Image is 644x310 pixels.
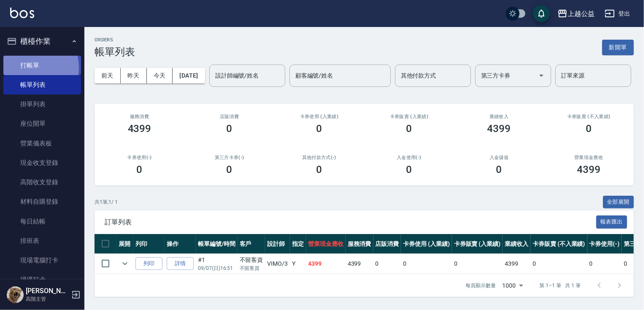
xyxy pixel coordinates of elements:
[374,155,444,160] h2: 入金使用(-)
[530,234,587,254] th: 卡券販賣 (不入業績)
[165,234,196,254] th: 操作
[401,234,452,254] th: 卡券使用 (入業績)
[121,68,147,84] button: 昨天
[3,75,81,94] a: 帳單列表
[503,234,530,254] th: 業績收入
[499,274,526,297] div: 1000
[128,123,152,135] h3: 4399
[602,40,634,55] button: 新開單
[3,94,81,114] a: 掛單列表
[596,216,628,229] button: 報表匯出
[452,234,503,254] th: 卡券販賣 (入業績)
[503,254,530,274] td: 4399
[465,282,496,289] p: 每頁顯示數量
[346,234,373,254] th: 服務消費
[406,164,412,175] h3: 0
[3,192,81,211] a: 材料自購登錄
[116,234,133,254] th: 展開
[535,69,548,82] button: Open
[452,254,503,274] td: 0
[227,123,233,135] h3: 0
[601,6,634,22] button: 登出
[306,254,346,274] td: 4399
[3,114,81,133] a: 座位開單
[530,254,587,274] td: 0
[147,68,173,84] button: 今天
[240,264,263,272] p: 不留客資
[373,254,401,274] td: 0
[7,286,24,303] img: Person
[119,257,131,270] button: expand row
[487,123,511,135] h3: 4399
[602,43,634,51] a: 新開單
[3,134,81,153] a: 營業儀表板
[587,254,622,274] td: 0
[227,164,233,175] h3: 0
[346,254,373,274] td: 4399
[290,234,306,254] th: 指定
[496,164,502,175] h3: 0
[240,256,263,264] div: 不留客資
[3,153,81,173] a: 現金收支登錄
[26,287,69,295] h5: [PERSON_NAME]
[95,46,135,58] h3: 帳單列表
[586,123,592,135] h3: 0
[195,155,264,160] h2: 第三方卡券(-)
[173,68,205,84] button: [DATE]
[284,155,354,160] h2: 其他付款方式(-)
[3,212,81,231] a: 每日結帳
[105,155,174,160] h2: 卡券使用(-)
[26,295,69,303] p: 高階主管
[603,196,634,209] button: 全部展開
[3,56,81,75] a: 打帳單
[554,155,624,160] h2: 營業現金應收
[577,164,601,175] h3: 4399
[406,123,412,135] h3: 0
[195,114,264,119] h2: 店販消費
[3,173,81,192] a: 高階收支登錄
[238,234,265,254] th: 客戶
[196,234,238,254] th: 帳單編號/時間
[568,8,595,19] div: 上越公益
[374,114,444,119] h2: 卡券販賣 (入業績)
[3,30,81,52] button: 櫃檯作業
[265,234,290,254] th: 設計師
[198,264,235,272] p: 09/07 (日) 16:51
[3,270,81,289] a: 掃碼打卡
[284,114,354,119] h2: 卡券使用 (入業績)
[137,164,143,175] h3: 0
[306,234,346,254] th: 營業現金應收
[554,5,598,22] button: 上越公益
[105,114,174,119] h3: 服務消費
[554,114,624,119] h2: 卡券販賣 (不入業績)
[95,68,121,84] button: 前天
[317,164,322,175] h3: 0
[464,155,534,160] h2: 入金儲值
[10,8,34,18] img: Logo
[596,218,628,226] a: 報表匯出
[265,254,290,274] td: VIMO /3
[533,5,550,22] button: save
[167,257,194,270] a: 詳情
[105,218,596,226] span: 訂單列表
[587,234,622,254] th: 卡券使用(-)
[95,37,135,43] h2: ORDERS
[401,254,452,274] td: 0
[3,251,81,270] a: 現場電腦打卡
[196,254,238,274] td: #1
[135,257,162,270] button: 列印
[540,282,581,289] p: 第 1–1 筆 共 1 筆
[3,231,81,251] a: 排班表
[373,234,401,254] th: 店販消費
[95,198,118,206] p: 共 1 筆, 1 / 1
[133,234,165,254] th: 列印
[290,254,306,274] td: Y
[317,123,322,135] h3: 0
[464,114,534,119] h2: 業績收入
